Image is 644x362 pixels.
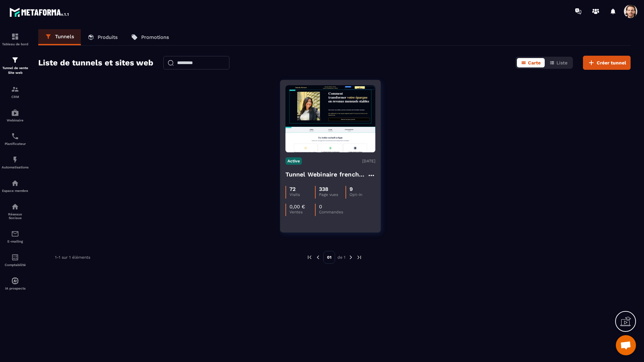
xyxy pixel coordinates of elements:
a: Promotions [124,29,176,45]
p: Promotions [141,34,169,40]
button: Carte [517,58,545,67]
img: social-network [11,203,19,211]
p: CRM [2,95,29,99]
img: automations [11,277,19,285]
img: automations [11,156,19,164]
img: accountant [11,253,19,261]
span: Carte [528,60,541,65]
a: automationsautomationsEspace membre [2,174,29,198]
p: Webinaire [2,118,29,122]
p: Ventes [289,210,315,214]
p: 1-1 sur 1 éléments [55,255,90,260]
p: Automatisations [2,165,29,169]
a: automationsautomationsWebinaire [2,104,29,127]
img: formation [11,33,19,41]
p: Active [285,157,302,165]
p: 0,00 € [289,204,305,210]
p: E-mailing [2,240,29,243]
img: next [356,254,362,260]
img: logo [9,6,70,18]
div: Open chat [616,335,636,355]
img: formation [11,85,19,93]
img: prev [315,254,321,260]
a: Tunnels [38,29,81,45]
a: social-networksocial-networkRéseaux Sociaux [2,198,29,225]
span: Créer tunnel [597,59,626,66]
p: Visits [289,192,315,197]
a: formationformationTableau de bord [2,28,29,51]
p: Opt-in [350,192,375,197]
img: formation [11,56,19,64]
img: scheduler [11,132,19,140]
p: Tunnels [55,34,74,40]
p: 338 [319,186,328,192]
p: Espace membre [2,189,29,193]
a: schedulerschedulerPlanificateur [2,127,29,151]
p: IA prospects [2,287,29,290]
p: Page vues [319,192,345,197]
p: Réseaux Sociaux [2,212,29,220]
a: formationformationTunnel de vente Site web [2,51,29,80]
p: Tunnel de vente Site web [2,66,29,75]
a: accountantaccountantComptabilité [2,248,29,272]
p: Tableau de bord [2,42,29,46]
img: next [348,254,354,260]
a: Produits [81,29,124,45]
p: Comptabilité [2,263,29,267]
a: formationformationCRM [2,80,29,104]
p: 01 [323,251,335,264]
img: prev [307,254,313,260]
p: 9 [350,186,353,192]
span: Liste [556,60,568,65]
h2: Liste de tunnels et sites web [38,56,153,69]
p: [DATE] [362,159,375,163]
a: emailemailE-mailing [2,225,29,248]
p: Planificateur [2,142,29,146]
p: 0 [319,204,322,210]
img: automations [11,179,19,187]
img: automations [11,109,19,117]
p: Commandes [319,210,344,214]
p: Produits [98,34,118,40]
p: 72 [289,186,296,192]
button: Liste [545,58,572,67]
p: de 1 [337,255,345,260]
h4: Tunnel Webinaire frenchy partners [285,170,367,179]
a: automationsautomationsAutomatisations [2,151,29,174]
button: Créer tunnel [583,56,631,70]
img: email [11,230,19,238]
img: image [285,85,375,152]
